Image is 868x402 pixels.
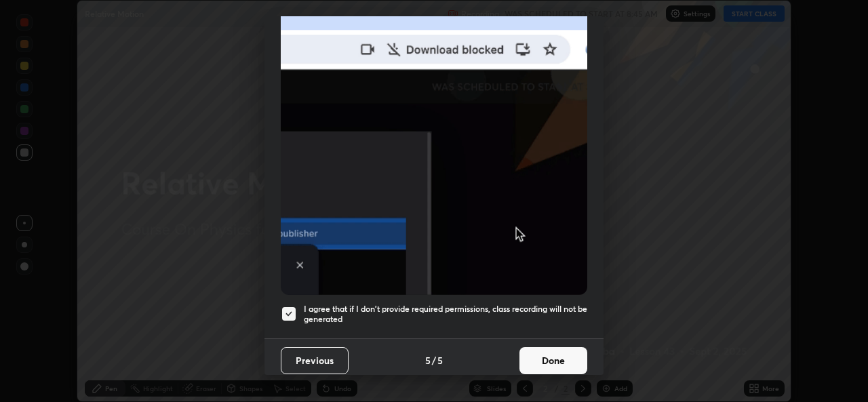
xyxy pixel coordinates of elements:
button: Previous [281,347,349,374]
h5: I agree that if I don't provide required permissions, class recording will not be generated [304,304,587,325]
h4: 5 [437,353,443,367]
button: Done [519,347,587,374]
h4: / [432,353,436,367]
h4: 5 [425,353,431,367]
